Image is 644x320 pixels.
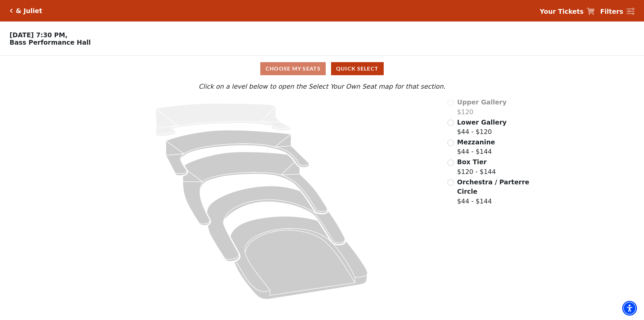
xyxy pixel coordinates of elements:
span: Mezzanine [457,138,495,146]
a: Your Tickets [540,7,595,16]
label: $44 - $144 [457,177,530,206]
label: $120 - $144 [457,157,496,176]
span: Box Tier [457,158,487,166]
path: Upper Gallery - Seats Available: 0 [155,103,291,136]
a: Filters [600,7,634,16]
a: Click here to go back to filters [10,8,13,13]
input: Box Tier$120 - $144 [447,159,454,166]
button: Quick Select [331,62,384,75]
span: Orchestra / Parterre Circle [457,178,529,195]
strong: Filters [600,8,623,15]
strong: Your Tickets [540,8,584,15]
p: Click on a level below to open the Select Your Own Seat map for that section. [85,82,559,91]
h5: & Juliet [16,7,42,15]
input: Mezzanine$44 - $144 [447,140,454,146]
label: $44 - $144 [457,137,495,156]
span: Upper Gallery [457,98,507,106]
input: Orchestra / Parterre Circle$44 - $144 [447,179,454,186]
span: Lower Gallery [457,119,507,126]
path: Lower Gallery - Seats Available: 163 [166,130,309,176]
input: Lower Gallery$44 - $120 [447,120,454,126]
div: Accessibility Menu [622,301,637,316]
path: Orchestra / Parterre Circle - Seats Available: 36 [230,216,368,299]
label: $120 [457,97,507,117]
label: $44 - $120 [457,118,507,137]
